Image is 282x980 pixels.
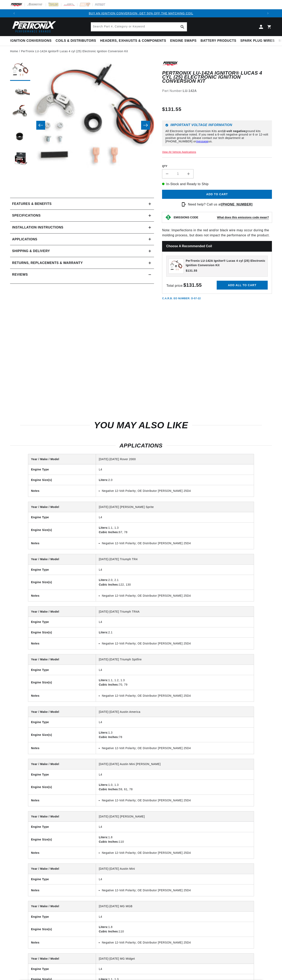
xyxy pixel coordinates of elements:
th: Year / Make / Model [28,864,96,874]
strong: What does this emissions code mean? [217,216,269,219]
summary: Headers, Exhausts & Components [98,36,168,46]
td: 2.0, 2.1 122, 130 [96,575,254,590]
h2: Specifications [12,213,41,218]
button: Slide left [36,121,45,130]
div: Announcement [18,11,264,16]
td: 1.0, 1.3 59, 61, 78 [96,780,254,795]
th: Engine Size(s) [28,475,96,485]
a: PerTronix LU-142A Ignitor® Lucas 4 cyl (25) Electronic Ignition Conversion Kit [21,49,128,53]
h2: You may also like [20,421,262,429]
li: Negative 12-Volt Polarity; OE Distributor [PERSON_NAME] 25D4 [102,541,251,545]
th: Year / Make / Model [28,759,96,769]
td: [DATE]-[DATE] MG Midget [96,954,254,964]
th: Engine Type [28,964,96,974]
button: Translation missing: en.sections.announcements.previous_announcement [10,9,18,17]
th: Engine Type [28,617,96,627]
th: Engine Type [28,665,96,675]
th: Engine Size(s) [28,727,96,742]
td: L4 [96,512,254,522]
th: Engine Size(s) [28,675,96,690]
h2: Choose a Recommended Coil [162,241,272,252]
a: BUY AN IGNITION CONVERSION, GET 50% OFF THE MATCHING COIL [89,12,193,15]
th: Notes [28,638,96,649]
summary: Spark Plug Wires [238,36,277,46]
p: In-Stock and Ready to Ship [162,181,272,187]
li: Negative 12-Volt Polarity; OE Distributor [PERSON_NAME] 25D4 [102,593,251,598]
summary: Engine Swaps [168,36,199,46]
strong: Liters: [99,631,108,634]
div: 1 of 3 [18,11,264,16]
td: L4 [96,822,254,832]
td: L4 [96,717,254,727]
strong: EMISSIONS CODE [174,216,198,219]
th: Year / Make / Model [28,454,96,464]
strong: Liters: [99,783,108,786]
li: Negative 12-Volt Polarity; OE Distributor [PERSON_NAME] 25D4 [102,798,251,803]
strong: Liters: [99,478,108,482]
button: Slide right [141,121,150,130]
span: $131.55 [186,269,197,273]
th: Engine Type [28,464,96,475]
media-gallery: Gallery Viewer [10,61,154,190]
td: L4 [96,964,254,974]
th: Notes [28,742,96,754]
button: EMISSIONS CODEWhat does this emissions code mean? [174,216,269,219]
h2: Features & Benefits [12,201,52,206]
summary: Ignition Conversions [10,36,54,46]
strong: $131.55 [183,282,202,288]
summary: Installation instructions [10,222,154,233]
strong: Cubic Inches: [99,735,119,739]
span: Spark Plug Wires [240,39,275,43]
p: Need help? Call us at [188,202,253,207]
button: Load image 5 in gallery view [10,149,30,170]
strong: Liters: [99,526,108,529]
td: 2.1 [96,627,254,637]
summary: Returns, Replacements & Warranty [10,257,154,269]
th: Engine Size(s) [28,575,96,590]
td: L4 [96,464,254,475]
th: Engine Size(s) [28,522,96,537]
th: Engine Size(s) [28,780,96,795]
strong: Liters: [99,731,108,734]
th: Year / Make / Model [28,654,96,665]
li: Negative 12-Volt Polarity; OE Distributor [PERSON_NAME] 25D4 [102,851,251,855]
td: L4 [96,665,254,675]
span: Ignition Conversions [10,39,52,43]
td: [DATE]-[DATE] MG MGB [96,901,254,911]
th: Engine Size(s) [28,627,96,637]
p: C.A.R.B. EO Number: D-57-22 [162,297,201,300]
li: Negative 12-Volt Polarity; OE Distributor [PERSON_NAME] 25D4 [102,693,251,698]
nav: breadcrumbs [10,49,272,53]
strong: [PHONE_NUMBER] [221,203,253,206]
span: Engine Swaps [170,39,197,43]
td: L4 [96,769,254,780]
li: Negative 12-Volt Polarity; OE Distributor [PERSON_NAME] 25D4 [102,641,251,646]
div: Note: Imperfections in the red and/or black wire may occur during the molding process, but does n... [162,61,272,300]
td: 1.1, 1.2, 1.3 70, 79 [96,675,254,690]
summary: Battery Products [199,36,238,46]
td: [DATE]-[DATE] [PERSON_NAME] Sprite [96,502,254,512]
div: Part Number: [162,88,272,94]
strong: 12-volt negative [222,129,245,133]
td: [DATE]-[DATE] Triumph Spitfire [96,654,254,665]
th: Year / Make / Model [28,554,96,564]
a: Applications [10,234,154,245]
h1: PerTronix LU-142A Ignitor® Lucas 4 cyl (25) Electronic Ignition Conversion Kit [162,71,272,83]
strong: Cubic Inches: [99,683,119,686]
strong: Cubic Inches: [99,930,119,933]
summary: Shipping & Delivery [10,245,154,257]
th: Year / Make / Model [28,954,96,964]
button: Load image 4 in gallery view [10,127,30,147]
span: Headers, Exhausts & Components [100,39,166,43]
button: Add all to cart [217,281,268,290]
strong: Cubic Inches: [99,788,119,791]
td: L4 [96,564,254,575]
th: Year / Make / Model [28,901,96,911]
td: 1.3 78 [96,727,254,742]
summary: Specifications [10,210,154,221]
th: Engine Size(s) [28,922,96,937]
td: 1.8 110 [96,832,254,847]
th: Engine Type [28,512,96,522]
label: QTY [162,165,272,168]
td: [DATE]-[DATE] Triumph TR4 [96,554,254,564]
